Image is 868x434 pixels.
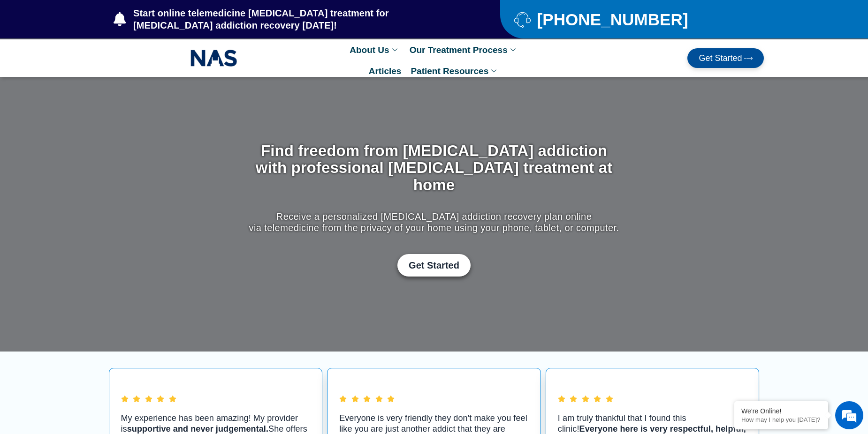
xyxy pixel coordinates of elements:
a: Start online telemedicine [MEDICAL_DATA] treatment for [MEDICAL_DATA] addiction recovery [DATE]! [114,7,463,31]
a: Get Started [687,48,764,68]
textarea: Type your message and hit 'Enter' [5,256,179,289]
div: Get Started with Suboxone Treatment by filling-out this new patient packet form [247,254,622,277]
span: Start online telemedicine [MEDICAL_DATA] treatment for [MEDICAL_DATA] addiction recovery [DATE]! [131,7,463,31]
p: Receive a personalized [MEDICAL_DATA] addiction recovery plan online via telemedicine from the pr... [247,211,622,233]
h1: Find freedom from [MEDICAL_DATA] addiction with professional [MEDICAL_DATA] treatment at home [247,142,622,194]
a: Our Treatment Process [405,39,523,60]
img: NAS_email_signature-removebg-preview.png [190,47,237,69]
a: Patient Resources [406,60,504,82]
span: We're online! [54,118,129,213]
div: Minimize live chat window [154,5,176,27]
p: How may I help you today? [741,416,821,423]
a: Get Started [397,254,471,277]
a: Articles [364,60,406,82]
span: Get Started [699,54,742,62]
div: Navigation go back [10,48,24,62]
div: We're Online! [741,407,821,415]
a: [PHONE_NUMBER] [514,11,741,28]
div: Chat with us now [63,49,172,61]
a: About Us [345,39,404,60]
span: [PHONE_NUMBER] [534,14,688,25]
span: Get Started [409,260,459,271]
